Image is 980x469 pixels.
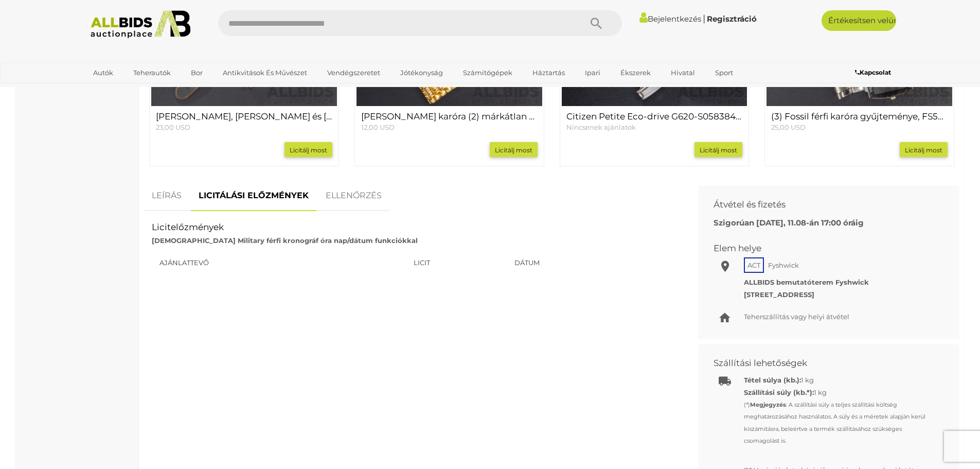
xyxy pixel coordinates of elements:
[708,64,740,81] a: Sport
[714,199,786,210] font: Átvétel és fizetés
[744,290,814,299] font: [STREET_ADDRESS]
[703,13,705,24] font: |
[571,10,622,36] button: Keresés
[715,68,733,77] font: Sport
[905,146,942,153] font: Licitálj most
[495,146,532,153] font: Licitálj most
[514,258,540,267] font: Dátum
[620,68,651,77] font: Ékszerek
[614,64,657,81] a: Ékszerek
[714,218,864,228] font: Szigorúan [DATE], 11.08-án 17:00 óráig
[284,142,332,157] a: Licitálj most
[526,64,572,81] a: Háztartás
[223,68,307,77] font: Antikvitások és művészet
[361,111,574,121] font: [PERSON_NAME] karóra (2) márkátlan férfi órával
[664,64,702,81] a: Hivatal
[184,64,209,81] a: Bor
[744,376,801,384] font: Tétel súlya (kb.):
[700,146,737,153] font: Licitálj most
[327,68,380,77] font: Vendégszeretet
[456,64,519,81] a: Számítógépek
[463,68,512,77] font: Számítógépek
[566,123,636,131] font: Nincsenek ajánlatok
[801,376,814,384] font: 1 kg
[694,142,742,157] a: Licitálj most
[133,68,171,77] font: teherautók
[93,68,113,77] font: Autók
[290,146,327,153] font: Licitálj most
[828,15,903,25] font: Értékesítsen velünk
[747,261,760,269] font: ACT
[320,64,387,81] a: Vendégszeretet
[639,14,701,24] a: Bejelentkezés
[744,388,814,396] font: Szállítási súly (kb.*):
[814,388,827,396] font: 1 kg
[585,68,600,77] font: Ipari
[566,111,969,121] font: Citizen Petite Eco-drive G620-S058384 karóra, Wanyi Quartz 9074 és Goldmark G556714 órák
[707,14,757,24] a: Regisztráció
[400,68,443,77] font: Jótékonyság
[744,401,925,444] font: : A szállítási súly a teljes szállítási költség meghatározásához használatos. A súly és a méretek...
[744,278,869,286] font: ALLBIDS bemutatóterem Fyshwick
[855,67,894,78] a: Kapcsolat
[361,123,395,131] font: 12,00 USD
[394,64,450,81] a: Jótékonyság
[744,312,849,321] font: Teherszállítás vagy helyi átvétel
[85,10,197,39] img: Allbids.com.au
[532,68,565,77] font: Háztartás
[361,112,538,132] a: [PERSON_NAME] karóra (2) márkátlan férfi órával 12,00 USD
[768,261,799,269] font: Fyshwick
[414,258,430,267] font: Licit
[771,123,806,131] font: 25,00 USD
[326,190,382,200] font: ELLENŐRZÉS
[156,123,190,131] font: 23,00 USD
[714,243,761,253] font: Elem helye
[199,190,309,200] font: LICITÁLÁSI ELŐZMÉNYEK
[191,68,203,77] font: Bor
[771,112,948,132] a: (3) Fossil férfi karóra gyűjteménye, FS5654, JR1457 és FS0103 25,00 USD
[152,190,182,200] font: LEÍRÁS
[216,64,314,81] a: Antikvitások és művészet
[127,64,177,81] a: teherautók
[822,10,896,31] a: Értékesítsen velünk
[714,358,807,368] font: Szállítási lehetőségek
[648,14,701,24] font: Bejelentkezés
[860,68,891,76] font: Kapcsolat
[750,401,786,408] font: Megjegyzés
[490,142,538,157] a: Licitálj most
[159,258,209,267] font: Ajánlattevő
[86,64,120,81] a: Autók
[156,112,332,132] a: [PERSON_NAME], [PERSON_NAME] és [PERSON_NAME] (3) férfi karórák 23,00 USD
[900,142,948,157] a: Licitálj most
[566,112,743,132] a: Citizen Petite Eco-drive G620-S058384 karóra, Wanyi Quartz 9074 és Goldmark G556714 órák Nincsene...
[152,236,418,245] font: [DEMOGRAPHIC_DATA] Military férfi kronográf óra nap/dátum funkciókkal
[152,222,224,232] font: Licitelőzmények
[578,64,607,81] a: Ipari
[156,111,466,121] font: [PERSON_NAME], [PERSON_NAME] és [PERSON_NAME] (3) férfi karórák
[671,68,695,77] font: Hivatal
